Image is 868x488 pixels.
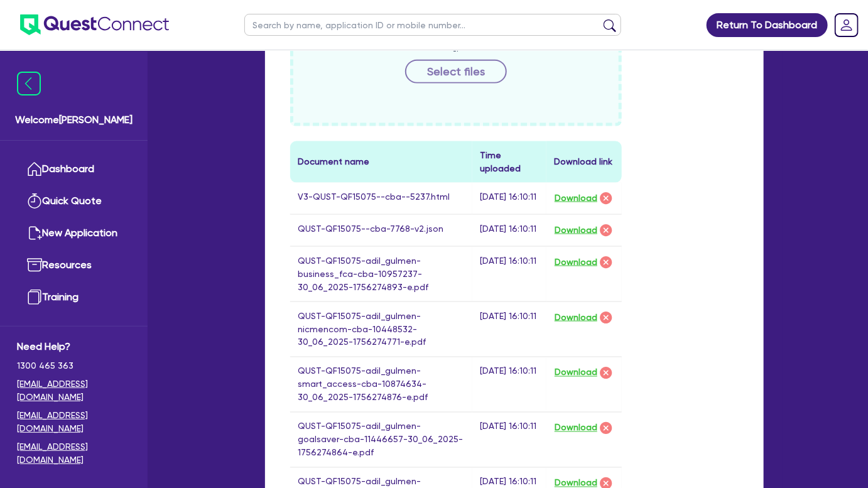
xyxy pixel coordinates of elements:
[599,421,614,436] img: delete-icon
[290,214,472,246] td: QUST-QF15075--cba-7768-v2.json
[244,14,621,36] input: Search by name, application ID or mobile number...
[599,223,614,238] img: delete-icon
[17,359,131,372] span: 1300 465 363
[17,153,131,185] a: Dashboard
[27,290,42,305] img: training
[290,246,472,301] td: QUST-QF15075-adil_gulmen-business_fca-cba-10957237-30_06_2025-1756274893-e.pdf
[405,60,507,84] button: Select files
[290,301,472,357] td: QUST-QF15075-adil_gulmen-nicmencom-cba-10448532-30_06_2025-1756274771-e.pdf
[554,190,598,207] button: Download
[290,357,472,412] td: QUST-QF15075-adil_gulmen-smart_access-cba-10874634-30_06_2025-1756274876-e.pdf
[830,9,863,41] a: Dropdown toggle
[599,366,614,381] img: delete-icon
[17,217,131,249] a: New Application
[554,365,598,381] button: Download
[472,301,546,357] td: [DATE] 16:10:11
[17,249,131,281] a: Resources
[472,214,546,246] td: [DATE] 16:10:11
[599,255,614,270] img: delete-icon
[17,409,131,435] a: [EMAIL_ADDRESS][DOMAIN_NAME]
[554,222,598,239] button: Download
[599,191,614,206] img: delete-icon
[707,13,828,37] a: Return To Dashboard
[472,246,546,301] td: [DATE] 16:10:11
[290,412,472,467] td: QUST-QF15075-adil_gulmen-goalsaver-cba-11446657-30_06_2025-1756274864-e.pdf
[472,141,546,183] th: Time uploaded
[17,377,131,404] a: [EMAIL_ADDRESS][DOMAIN_NAME]
[27,225,42,241] img: new-application
[27,193,42,209] img: quick-quote
[20,14,169,35] img: quest-connect-logo-blue
[27,258,42,273] img: resources
[472,412,546,467] td: [DATE] 16:10:11
[546,141,622,183] th: Download link
[17,72,41,95] img: icon-menu-close
[17,185,131,217] a: Quick Quote
[472,183,546,215] td: [DATE] 16:10:11
[554,420,598,436] button: Download
[290,141,472,183] th: Document name
[554,310,598,326] button: Download
[17,281,131,313] a: Training
[554,254,598,271] button: Download
[290,183,472,215] td: V3-QUST-QF15075--cba--5237.html
[17,440,131,467] a: [EMAIL_ADDRESS][DOMAIN_NAME]
[15,112,133,127] span: Welcome [PERSON_NAME]
[17,339,131,354] span: Need Help?
[472,357,546,412] td: [DATE] 16:10:11
[599,310,614,325] img: delete-icon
